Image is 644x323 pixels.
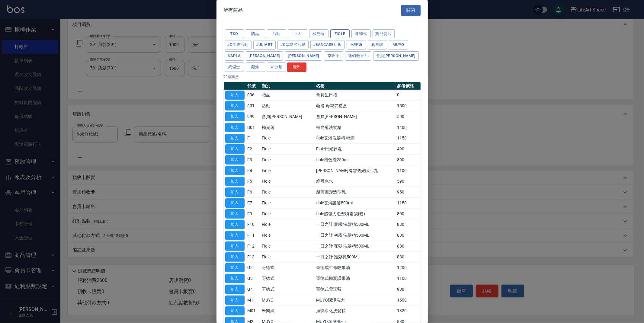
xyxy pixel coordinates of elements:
td: 1200 [396,262,420,273]
td: 1400 [396,122,420,133]
td: MUYO潔淨洗大 [315,295,396,305]
button: Napla [225,51,244,61]
td: 哥德式 [260,273,315,284]
td: 590 [396,176,420,187]
td: 哥德式雪球藍 [315,284,396,295]
button: MUYO [389,40,408,50]
td: F3 [246,155,260,165]
button: 極光蘊 [309,29,328,39]
td: 一日之計 初露 洗髮精500ML [315,230,396,241]
button: 加入 [225,144,245,154]
td: F1 [246,133,260,144]
th: 參考價格 [396,82,420,90]
td: 哥德式極潤護果油 [315,273,396,284]
td: Fiole [260,187,315,198]
td: MUYO [260,295,315,305]
button: 加入 [225,241,245,251]
td: 900 [396,284,420,295]
td: Fiole [260,133,315,144]
button: 清除 [287,62,306,72]
td: 哥德式生命輕果油 [315,262,396,273]
button: JeanCare店販 [310,40,345,50]
td: 會員[PERSON_NAME] [260,111,315,122]
td: F4 [246,165,260,176]
td: 一日之計 晨曦 洗髮精500ML [315,219,396,230]
td: 999 [246,111,260,122]
button: 未分類 [267,62,286,72]
button: Tko [225,29,244,39]
td: 950 [396,187,420,198]
td: fiole超強力造型噴霧(銀粉) [315,208,396,219]
td: 800 [396,208,420,219]
th: 名稱 [315,82,396,90]
button: 加入 [225,231,245,240]
td: 601 [246,101,260,111]
button: 真爽牌 [368,40,387,50]
button: 會員[PERSON_NAME] [373,51,419,61]
button: 寶兒髮片 [373,29,395,39]
td: 蜂晨水水 [315,176,396,187]
button: 加入 [225,274,245,283]
button: 加入 [225,112,245,121]
th: 代號 [246,82,260,90]
td: 海藻淨化洗髮精 [315,305,396,316]
td: fiole艾淂護髮500ml [315,198,396,209]
td: 一日之計 護髮乳500ML [315,251,396,262]
button: 加入 [225,198,245,208]
button: [PERSON_NAME] [285,51,322,61]
td: Fiole [260,208,315,219]
th: 類別 [260,82,315,90]
td: 哥德式 [260,284,315,295]
button: Fiole [330,29,350,39]
td: Fiole [260,251,315,262]
td: 米樂絲 [260,305,315,316]
td: F11 [246,230,260,241]
td: 0 [396,90,420,101]
td: 490 [396,144,420,155]
button: 關閉 [401,5,421,16]
td: F9 [246,208,260,219]
td: fiole艾淂洗髮精 輕潤 [315,133,396,144]
td: 880 [396,230,420,241]
td: F13 [246,251,260,262]
button: 加入 [225,285,245,294]
button: JC母親節活動 [277,40,309,50]
button: 哥德式 [351,29,371,39]
button: 蘊洛 [246,62,265,72]
p: 73 項商品 [224,74,421,80]
button: 加入 [225,263,245,273]
button: 加入 [225,91,245,100]
td: G2 [246,262,260,273]
td: 活動 [260,101,315,111]
button: 贈品 [246,29,265,39]
td: B01 [246,122,260,133]
td: 1150 [396,133,420,144]
button: 京喚羽 [324,51,343,61]
td: 880 [396,219,420,230]
button: 米樂絲 [347,40,366,50]
td: Fiole [260,230,315,241]
td: F12 [246,241,260,252]
td: 一日之計 花朝 洗髮精500ML [315,241,396,252]
td: 極光蘊 [260,122,315,133]
td: 極光蘊洗髮精 [315,122,396,133]
td: F7 [246,198,260,209]
td: Fiole [260,219,315,230]
td: 006 [246,90,260,101]
button: JuliArt [253,40,276,50]
td: 1150 [396,198,420,209]
td: M1 [246,295,260,305]
td: F2 [246,144,260,155]
button: 加入 [225,187,245,197]
button: 活動 [267,29,286,39]
td: 幾何圖形造型乳 [315,187,396,198]
td: 1100 [396,273,420,284]
button: 威傑士 [225,62,244,72]
td: Fiole [260,176,315,187]
td: G3 [246,273,260,284]
td: Fiole [260,165,315,176]
td: Fiole [260,155,315,165]
button: JC年終活動 [225,40,252,50]
td: 1820 [396,305,420,316]
td: Fiole日光夢境 [315,144,396,155]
